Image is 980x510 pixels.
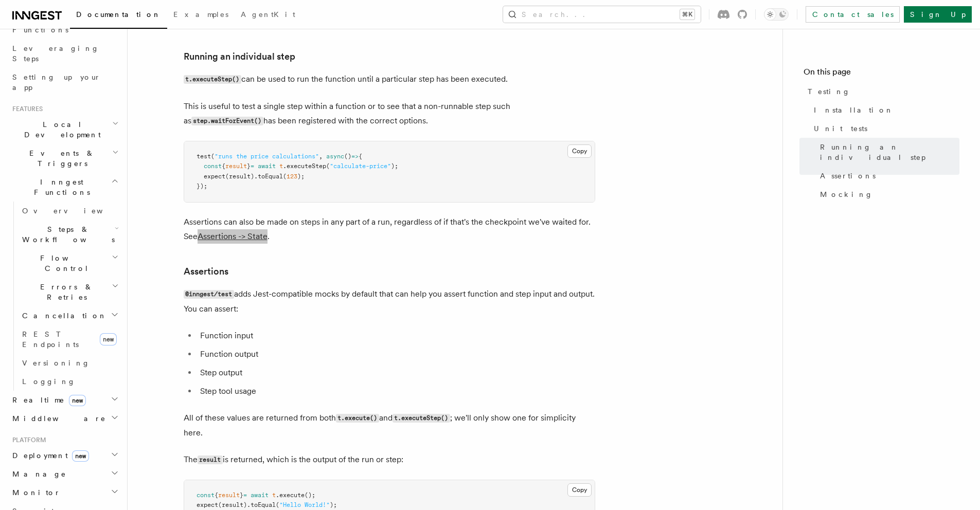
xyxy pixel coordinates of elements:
[808,86,850,97] span: Testing
[8,395,86,405] span: Realtime
[904,6,972,23] a: Sign Up
[8,469,66,479] span: Manage
[100,333,117,345] span: new
[76,10,161,19] span: Documentation
[287,173,297,180] span: 123
[18,278,121,306] button: Errors & Retries
[215,491,218,499] span: {
[804,82,959,101] a: Testing
[18,372,121,391] a: Logging
[336,414,379,423] code: t.execute()
[351,153,359,160] span: =>
[197,501,218,508] span: expect
[22,377,76,386] span: Logging
[18,354,121,372] a: Versioning
[276,491,305,499] span: .execute
[184,215,595,244] p: Assertions can also be made on steps in any part of a run, regardless of if that's the checkpoint...
[816,138,959,167] a: Running an individual step
[204,162,222,170] span: const
[241,10,295,19] span: AgentKit
[359,153,362,160] span: {
[235,3,301,28] a: AgentKit
[8,177,111,197] span: Inngest Functions
[8,68,121,97] a: Setting up your app
[764,8,789,21] button: Toggle dark mode
[567,483,592,497] button: Copy
[816,167,959,185] a: Assertions
[22,207,128,215] span: Overview
[279,501,330,508] span: "Hello World!"
[814,105,894,115] span: Installation
[820,171,876,181] span: Assertions
[184,49,295,64] a: Running an individual step
[184,290,234,299] code: @inngest/test
[272,491,276,499] span: t
[184,287,595,316] p: adds Jest-compatible mocks by default that can help you assert function and step input and output...
[326,153,344,160] span: async
[503,6,701,23] button: Search...⌘K
[22,330,79,349] span: REST Endpoints
[225,162,247,170] span: result
[18,306,121,325] button: Cancellation
[8,450,89,461] span: Deployment
[8,119,112,140] span: Local Development
[820,189,873,199] span: Mocking
[251,162,254,170] span: =
[680,9,694,20] kbd: ⌘K
[391,162,398,170] span: );
[18,249,121,278] button: Flow Control
[18,224,115,245] span: Steps & Workflows
[8,115,121,144] button: Local Development
[8,487,61,498] span: Monitor
[297,173,305,180] span: );
[8,39,121,68] a: Leveraging Steps
[810,101,959,119] a: Installation
[70,3,167,29] a: Documentation
[567,144,592,158] button: Copy
[198,456,223,464] code: result
[8,173,121,202] button: Inngest Functions
[810,119,959,138] a: Unit tests
[18,220,121,249] button: Steps & Workflows
[197,183,207,190] span: });
[330,162,391,170] span: "calculate-price"
[8,446,121,465] button: Deploymentnew
[197,153,211,160] span: test
[243,491,247,499] span: =
[305,491,315,499] span: ();
[319,153,323,160] span: ,
[8,202,121,391] div: Inngest Functions
[330,501,337,508] span: );
[8,391,121,409] button: Realtimenew
[218,501,247,508] span: (result)
[8,148,112,169] span: Events & Triggers
[18,282,112,302] span: Errors & Retries
[279,162,283,170] span: t
[22,359,90,367] span: Versioning
[198,231,268,241] a: Assertions -> State
[8,483,121,502] button: Monitor
[393,414,450,423] code: t.executeStep()
[8,413,106,424] span: Middleware
[8,436,46,444] span: Platform
[197,366,595,380] li: Step output
[197,491,215,499] span: const
[215,153,319,160] span: "runs the price calculations"
[18,202,121,220] a: Overview
[184,452,595,467] p: The is returned, which is the output of the run or step:
[283,162,326,170] span: .executeStep
[247,162,251,170] span: }
[222,162,225,170] span: {
[820,142,959,162] span: Running an individual step
[211,153,215,160] span: (
[204,173,225,180] span: expect
[225,173,254,180] span: (result)
[184,72,595,87] p: can be used to run the function until a particular step has been executed.
[18,311,107,321] span: Cancellation
[72,450,89,462] span: new
[69,395,86,406] span: new
[240,491,243,499] span: }
[18,325,121,354] a: REST Endpointsnew
[814,123,867,134] span: Unit tests
[251,491,269,499] span: await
